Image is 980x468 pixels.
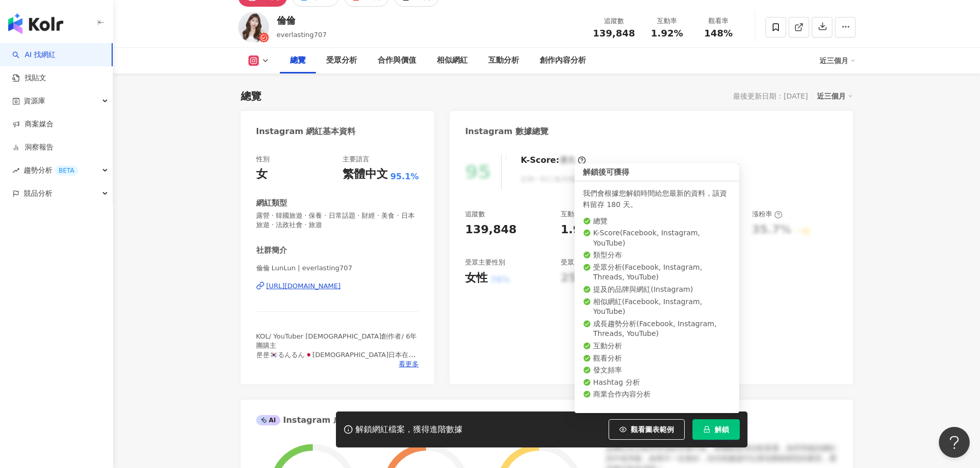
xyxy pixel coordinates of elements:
[583,353,731,364] li: 觀看分析
[733,92,808,100] div: 最後更新日期：[DATE]
[540,54,586,67] div: 創作內容分析
[277,14,327,27] div: 倫倫
[465,258,505,267] div: 受眾主要性別
[583,389,731,400] li: 商業合作內容分析
[752,210,782,219] div: 漲粉率
[583,216,731,227] li: 總覽
[12,50,56,60] a: searchAI 找網紅
[12,142,54,153] a: 洞察報告
[704,28,733,39] span: 148%
[465,222,516,238] div: 139,848
[465,210,485,219] div: 追蹤數
[583,263,731,283] li: 受眾分析 ( Facebook, Instagram, Threads, YouTube )
[692,419,740,440] button: 解鎖
[24,159,78,182] span: 趨勢分析
[12,167,20,174] span: rise
[241,89,261,103] div: 總覽
[699,16,738,26] div: 觀看率
[715,425,729,434] span: 解鎖
[465,126,548,137] div: Instagram 數據總覽
[355,424,462,435] div: 解鎖網紅檔案，獲得進階數據
[8,13,63,34] img: logo
[631,425,674,434] span: 觀看圖表範例
[819,52,856,69] div: 近三個月
[648,16,687,26] div: 互動率
[593,16,635,26] div: 追蹤數
[583,297,731,317] li: 相似網紅 ( Facebook, Instagram, YouTube )
[593,28,635,39] span: 139,848
[390,171,419,182] span: 95.1%
[256,264,419,273] span: 倫倫 LunLun | everlasting707
[583,250,731,260] li: 類型分布
[378,54,416,67] div: 合作與價值
[488,54,519,67] div: 互動分析
[609,419,685,440] button: 觀看圖表範例
[343,155,369,164] div: 主要語言
[561,222,600,238] div: 1.92%
[290,54,306,67] div: 總覽
[817,89,853,103] div: 近三個月
[24,89,45,113] span: 資源庫
[583,341,731,351] li: 互動分析
[12,73,46,83] a: 找貼文
[561,258,601,267] div: 受眾主要年齡
[583,188,731,210] div: 我們會根據您解鎖時間給您最新的資料，該資料留存 180 天。
[399,360,419,369] span: 看更多
[521,155,586,166] div: K-Score :
[583,319,731,339] li: 成長趨勢分析 ( Facebook, Instagram, Threads, YouTube )
[256,166,268,182] div: 女
[256,211,419,230] span: 露營 · 韓國旅遊 · 保養 · 日常話題 · 財經 · 美食 · 日本旅遊 · 法政社會 · 旅遊
[437,54,468,67] div: 相似網紅
[256,245,287,256] div: 社群簡介
[256,198,287,209] div: 網紅類型
[583,378,731,388] li: Hashtag 分析
[256,332,417,396] span: KOL/ YouTuber [DEMOGRAPHIC_DATA]創作者/ 6年團購主 룬룬🇰🇷るんるん🇯🇵[DEMOGRAPHIC_DATA]日本在住 📌PDRN📌痘肌氣墊📌閨蜜機 Brand/...
[465,270,488,286] div: 女性
[583,228,731,248] li: K-Score ( Facebook, Instagram, YouTube )
[256,126,356,137] div: Instagram 網紅基本資料
[12,119,54,129] a: 商案媒合
[561,210,591,219] div: 互動率
[277,31,327,39] span: everlasting707
[575,163,739,181] div: 解鎖後可獲得
[55,165,78,176] div: BETA
[238,12,269,43] img: KOL Avatar
[326,54,357,67] div: 受眾分析
[583,285,731,295] li: 提及的品牌與網紅 ( Instagram )
[583,365,731,376] li: 發文頻率
[256,282,419,291] a: [URL][DOMAIN_NAME]
[256,155,270,164] div: 性別
[266,282,341,291] div: [URL][DOMAIN_NAME]
[703,426,710,433] span: lock
[343,166,388,182] div: 繁體中文
[24,182,52,205] span: 競品分析
[651,28,683,39] span: 1.92%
